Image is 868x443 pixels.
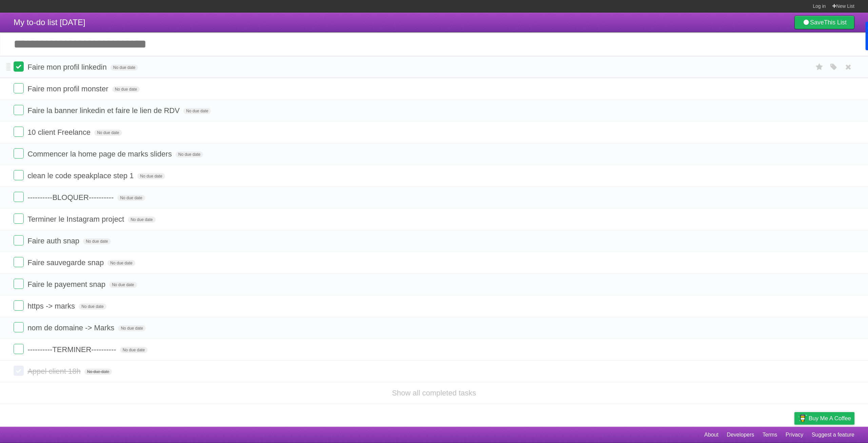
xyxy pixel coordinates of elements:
span: No due date [118,325,145,331]
span: No due date [117,195,145,201]
span: ----------TERMINER---------- [27,345,118,354]
label: Done [14,366,24,376]
span: ----------BLOQUER---------- [27,193,115,202]
span: No due date [120,347,147,353]
span: clean le code speakplace step 1 [27,171,135,180]
span: My to-do list [DATE] [14,18,85,27]
label: Done [14,279,24,289]
label: Done [14,322,24,332]
a: About [704,428,718,441]
span: Faire sauvegarde snap [27,258,105,267]
span: No due date [79,303,106,310]
a: Developers [727,428,754,441]
span: Faire mon profil linkedin [27,63,108,71]
label: Done [14,61,24,72]
label: Done [14,170,24,180]
span: No due date [94,130,122,136]
span: No due date [83,238,111,244]
a: SaveThis List [794,16,854,29]
span: No due date [84,369,112,375]
b: This List [824,19,847,26]
span: No due date [137,173,165,179]
span: No due date [112,86,140,92]
label: Done [14,127,24,137]
label: Done [14,257,24,267]
label: Done [14,105,24,115]
span: No due date [109,282,137,288]
span: Appel client 18h [27,367,82,375]
span: Commencer la home page de marks sliders [27,150,174,158]
img: Buy me a coffee [798,412,807,424]
span: https -> marks [27,302,77,310]
span: No due date [128,217,155,223]
a: Suggest a feature [812,428,854,441]
span: Faire la banner linkedin et faire le lien de RDV [27,106,181,115]
a: Show all completed tasks [392,389,476,397]
span: Faire le payement snap [27,280,107,289]
label: Done [14,235,24,245]
span: 10 client Freelance [27,128,92,136]
span: No due date [111,64,138,71]
span: No due date [107,260,135,266]
label: Done [14,344,24,354]
label: Done [14,83,24,93]
span: Faire mon profil monster [27,85,110,93]
span: Terminer le Instagram project [27,215,126,223]
label: Star task [813,61,826,73]
a: Terms [763,428,777,441]
label: Done [14,300,24,311]
label: Done [14,148,24,159]
span: Buy me a coffee [809,412,851,424]
span: Faire auth snap [27,237,81,245]
span: No due date [176,151,203,158]
label: Done [14,192,24,202]
span: nom de domaine -> Marks [27,324,116,332]
a: Buy me a coffee [794,412,854,425]
label: Done [14,214,24,224]
a: Privacy [786,428,803,441]
span: No due date [183,108,211,114]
